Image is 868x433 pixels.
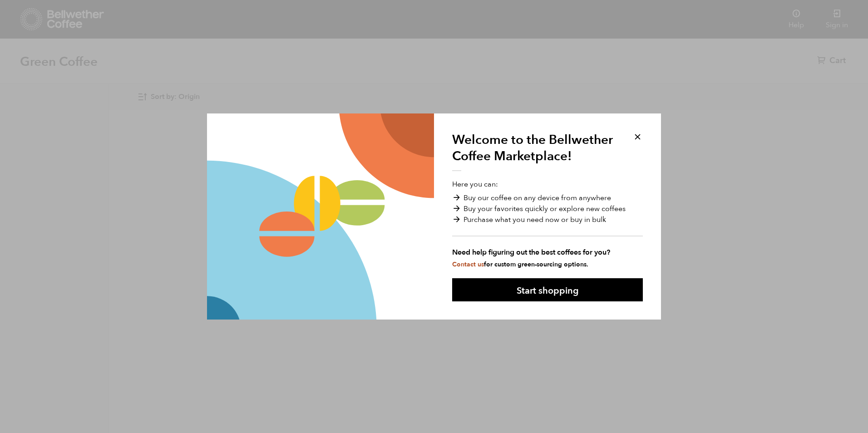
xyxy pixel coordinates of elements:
li: Purchase what you need now or buy in bulk [452,214,643,225]
p: Here you can: [452,179,643,269]
h1: Welcome to the Bellwether Coffee Marketplace! [452,132,620,172]
li: Buy our coffee on any device from anywhere [452,192,643,203]
button: Start shopping [452,278,643,301]
strong: Need help figuring out the best coffees for you? [452,247,643,258]
li: Buy your favorites quickly or explore new coffees [452,203,643,214]
a: Contact us [452,260,484,269]
small: for custom green-sourcing options. [452,260,588,269]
